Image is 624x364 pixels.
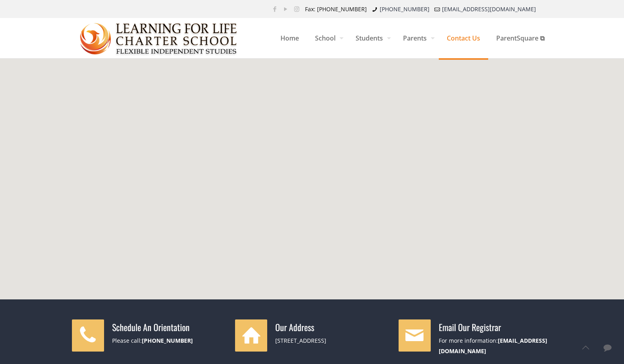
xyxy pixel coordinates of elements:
[282,5,290,13] a: YouTube icon
[439,321,552,333] h4: Email Our Registrar
[112,321,226,333] h4: Schedule An Orientation
[348,18,395,58] a: Students
[293,5,301,13] a: Instagram icon
[577,339,594,356] a: Back to top icon
[439,18,488,58] a: Contact Us
[112,336,226,346] div: Please call:
[307,18,348,58] a: School
[395,18,439,58] a: Parents
[395,26,439,50] span: Parents
[380,5,430,13] a: [PHONE_NUMBER]
[80,18,238,59] img: Contact Us
[371,5,379,13] i: phone
[348,26,395,50] span: Students
[442,5,536,13] a: [EMAIL_ADDRESS][DOMAIN_NAME]
[275,336,389,346] div: [STREET_ADDRESS]
[80,18,238,58] a: Learning for Life Charter School
[272,18,307,58] a: Home
[142,337,193,344] a: [PHONE_NUMBER]
[488,18,552,58] a: ParentSquare ⧉
[488,26,552,50] span: ParentSquare ⧉
[439,26,488,50] span: Contact Us
[307,26,348,50] span: School
[434,5,442,13] i: mail
[439,336,552,356] div: For more information:
[272,26,307,50] span: Home
[275,321,389,333] h4: Our Address
[271,5,279,13] a: Facebook icon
